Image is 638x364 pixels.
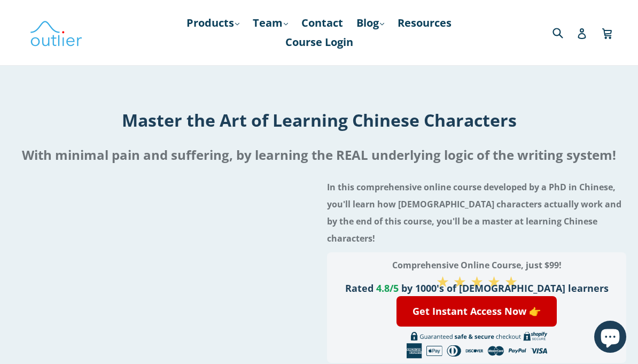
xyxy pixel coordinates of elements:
[296,13,348,33] a: Contact
[247,13,293,33] a: Team
[327,179,626,247] h4: In this comprehensive online course developed by a PhD in Chinese, you'll learn how [DEMOGRAPHIC_...
[345,282,374,295] span: Rated
[12,173,311,342] iframe: Embedded Youtube Video
[396,296,557,327] a: Get Instant Access Now 👉
[29,17,83,48] img: Outlier Linguistics
[181,13,245,33] a: Products
[339,257,614,274] h3: Comprehensive Online Course, just $99!
[392,13,457,33] a: Resources
[401,282,609,295] span: by 1000's of [DEMOGRAPHIC_DATA] learners
[280,33,359,52] a: Course Login
[550,21,579,43] input: Search
[591,321,629,355] inbox-online-store-chat: Shopify online store chat
[376,282,399,295] span: 4.8/5
[351,13,390,33] a: Blog
[436,271,518,291] span: ★ ★ ★ ★ ★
